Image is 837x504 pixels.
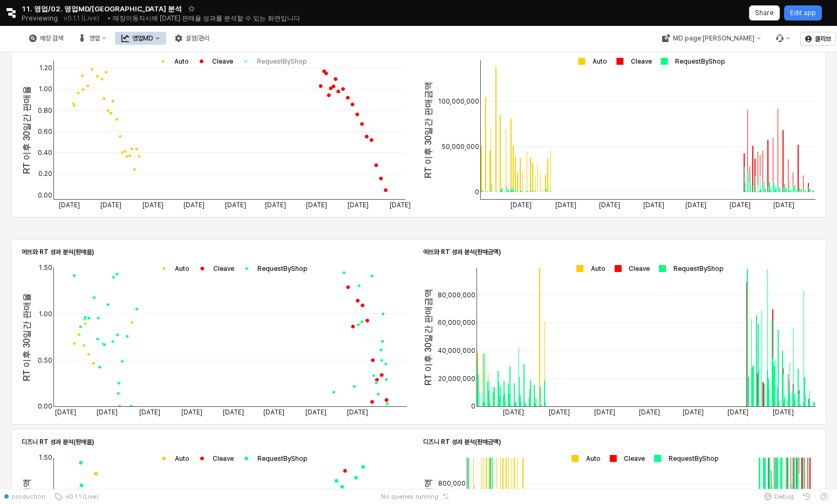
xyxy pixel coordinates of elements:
[423,248,501,256] strong: 에뜨와 RT 성과 분석(판매금액)
[186,35,209,42] div: 설정/관리
[655,32,767,45] div: MD page 이동
[168,32,216,45] button: 설정/관리
[107,14,111,22] span: •
[23,32,70,45] button: 매장 검색
[64,14,99,23] p: v0.1.1 (Live)
[113,14,300,22] span: 매장이동지시에 [DATE] 판매율 성과를 분석할 수 있는 화면입니다
[186,3,197,14] button: Add app to favorites
[815,35,831,43] p: 클리브
[72,32,113,45] button: 영업
[22,438,94,446] strong: 디즈니 RT 성과 분석(판매율)
[40,35,63,42] div: 매장 검색
[22,11,105,26] div: Previewing v0.1.1 (Live)
[12,492,45,501] span: production
[784,5,822,21] button: Edit app
[58,11,105,26] button: Releases and History
[759,489,798,504] button: Debug
[22,13,58,24] span: Previewing
[672,35,754,42] div: MD page [PERSON_NAME]
[440,493,451,500] button: Reset app state
[115,32,166,45] button: 영업MD
[774,492,794,501] span: Debug
[755,9,774,17] p: Share
[815,489,833,504] button: Help
[381,492,438,501] span: No queries running
[798,489,815,504] button: History
[50,489,103,504] button: v0.1.1 (Live)
[800,32,836,46] button: 클리브
[790,9,816,17] p: Edit app
[423,438,501,446] strong: 디즈니 RT 성과 분석(판매금액)
[89,35,100,42] div: 영업
[63,492,99,501] span: v0.1.1 (Live)
[655,32,767,45] button: MD page [PERSON_NAME]
[22,248,94,256] strong: 에뜨와 RT 성과 분석(판매율)
[22,3,182,14] span: 11. 영업/02. 영업MD/[GEOGRAPHIC_DATA] 분석
[132,35,153,42] div: 영업MD
[749,5,780,21] button: Share app
[769,32,796,45] div: Menu item 6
